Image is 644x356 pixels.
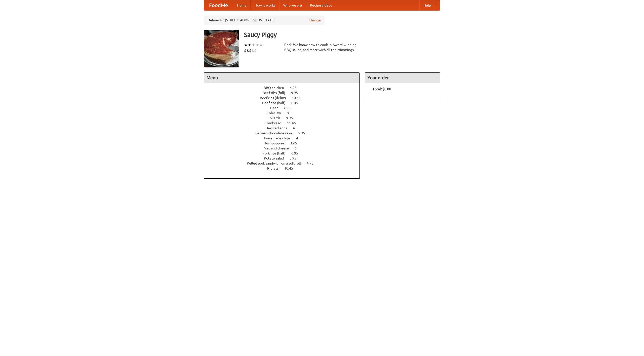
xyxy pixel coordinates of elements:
span: 9.95 [291,91,303,95]
span: 10.45 [284,166,298,170]
a: Home [233,0,251,10]
li: ★ [244,42,248,48]
a: Recipe videos [306,0,336,10]
img: angular.jpg [204,30,239,67]
a: FoodMe [204,0,233,10]
a: Pork ribs (half) 6.95 [262,151,307,155]
span: 3.25 [290,141,302,145]
li: $ [252,48,254,53]
span: 4.95 [290,86,302,90]
h4: Your order [365,73,440,83]
a: BBQ chicken 4.95 [264,86,306,90]
span: 11.45 [287,121,301,125]
span: 7.55 [284,106,295,110]
span: German chocolate cake [255,131,297,135]
a: Mac and cheese 6 [264,146,306,150]
span: 8.95 [287,111,299,115]
span: 4.95 [307,161,318,165]
span: Riblets [267,166,284,170]
span: Housemade chips [262,136,295,140]
li: ★ [248,42,252,48]
a: Beef ribs (full) 9.95 [263,91,307,95]
span: 4 [293,126,300,130]
span: Coleslaw [267,111,286,115]
a: German chocolate cake 5.95 [255,131,314,135]
b: Total: $0.00 [373,87,391,91]
span: Hushpuppies [264,141,289,145]
a: Cornbread 11.45 [265,121,305,125]
a: Devilled eggs 4 [265,126,304,130]
span: 9.95 [286,116,298,120]
a: Help [419,0,435,10]
span: 6.45 [291,101,303,105]
span: Beer [270,106,283,110]
a: Coleslaw 8.95 [267,111,303,115]
a: Collards 9.95 [267,116,302,120]
a: Change [309,18,321,23]
h4: Menu [204,73,359,83]
a: Hushpuppies 3.25 [264,141,306,145]
div: Deliver to: [STREET_ADDRESS][US_STATE] [204,16,325,25]
span: Cornbread [265,121,286,125]
li: $ [249,48,252,53]
span: Beef ribs (delux) [260,96,291,100]
li: ★ [252,42,255,48]
h3: Saucy Piggy [244,30,440,40]
a: Beef ribs (half) 6.45 [262,101,307,105]
span: 6 [295,146,302,150]
a: Beef ribs (delux) 10.45 [260,96,310,100]
span: BBQ chicken [264,86,289,90]
a: Who we are [279,0,306,10]
span: Beef ribs (half) [262,101,291,105]
span: 5.95 [298,131,310,135]
li: $ [254,48,257,53]
span: Mac and cheese [264,146,294,150]
span: Collards [267,116,285,120]
a: Pulled pork sandwich on a soft roll 4.95 [247,161,323,165]
a: Beer 7.55 [270,106,300,110]
li: ★ [259,42,263,48]
a: Potato salad 3.95 [264,156,306,160]
span: 6.95 [291,151,303,155]
a: Riblets 10.45 [267,166,302,170]
a: How it works [251,0,279,10]
span: Potato salad [264,156,289,160]
a: Housemade chips 4 [262,136,307,140]
span: 4 [296,136,303,140]
div: Pork. We know how to cook it. Award-winning BBQ sauce, and meat with all the trimmings. [284,42,360,52]
span: Pork ribs (half) [262,151,291,155]
span: Pulled pork sandwich on a soft roll [247,161,306,165]
span: 10.45 [292,96,306,100]
span: 3.95 [290,156,301,160]
span: Beef ribs (full) [263,91,290,95]
li: $ [244,48,247,53]
li: $ [247,48,249,53]
span: Devilled eggs [265,126,292,130]
li: ★ [255,42,259,48]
